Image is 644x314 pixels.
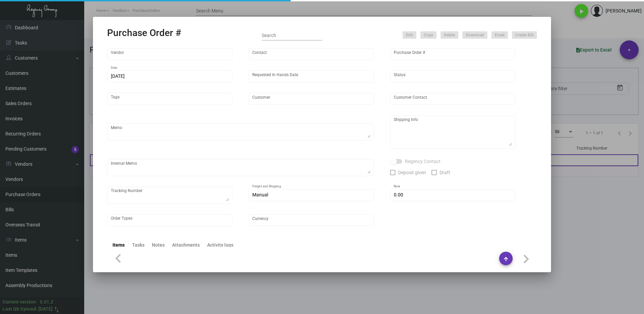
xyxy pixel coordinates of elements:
button: Copy [420,31,437,39]
span: Draft [440,168,450,177]
button: Download [462,31,487,39]
div: Current version: [3,299,37,306]
h2: Purchase Order # [107,27,181,39]
div: Tasks [132,242,144,249]
button: Edit [402,31,416,39]
span: Email [495,32,505,38]
div: 0.51.2 [40,299,53,306]
span: Edit [406,32,413,38]
span: Regency Contact [405,157,441,165]
button: Email [491,31,508,39]
button: Create Bill [512,31,537,39]
span: Deposit given [398,168,426,177]
span: Download [466,32,484,38]
span: Create Bill [515,32,534,38]
span: Copy [424,32,433,38]
div: Last Qb Synced: [DATE] [3,306,53,313]
button: Delete [441,31,458,39]
div: Notes [152,242,165,249]
span: Delete [444,32,455,38]
div: Activity logs [207,242,233,249]
span: Manual [252,192,268,197]
div: Attachments [172,242,200,249]
div: Items [112,242,125,249]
